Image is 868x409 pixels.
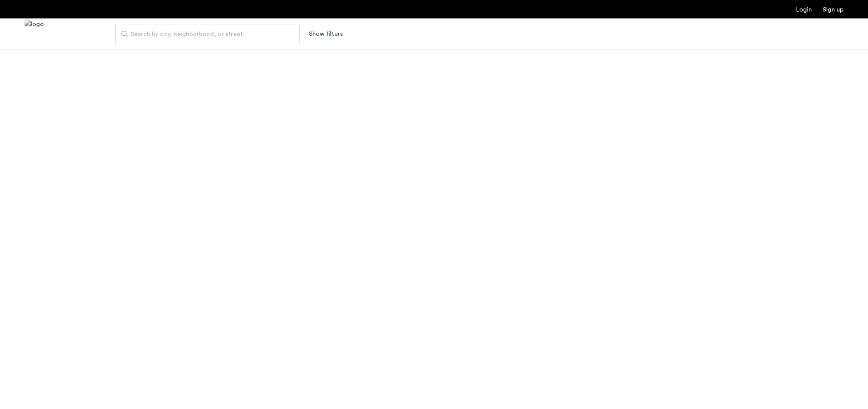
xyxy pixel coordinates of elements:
button: Show or hide filters [309,29,343,38]
input: Apartment Search [115,25,300,43]
a: Registration [823,7,843,13]
span: Search by city, neighborhood, or street. [131,30,278,39]
img: logo [25,20,44,48]
a: Cazamio Logo [25,20,44,48]
a: Login [796,7,812,13]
